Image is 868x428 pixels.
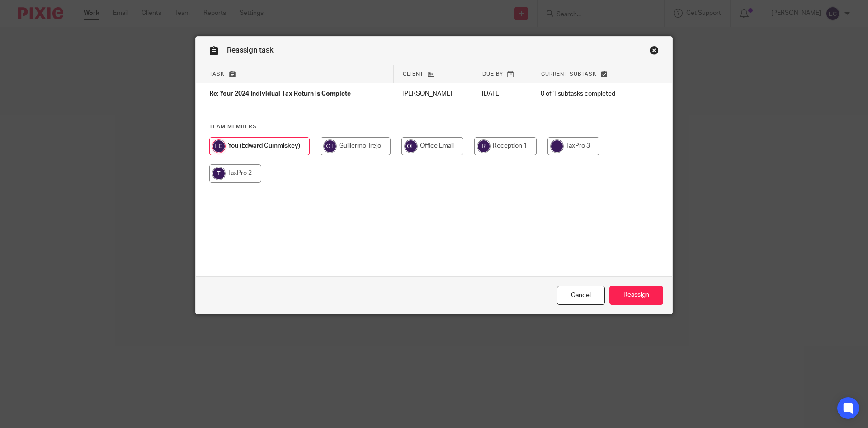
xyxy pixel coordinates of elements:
[209,91,351,97] span: Re: Your 2024 Individual Tax Return is Complete
[650,46,659,58] a: Close this dialog window
[402,89,464,98] p: [PERSON_NAME]
[209,123,659,130] h4: Team members
[557,286,605,305] a: Close this dialog window
[541,72,597,77] span: Current subtask
[209,72,225,77] span: Task
[482,89,523,98] p: [DATE]
[609,286,663,305] input: Reassign
[482,72,503,77] span: Due by
[532,83,640,105] td: 0 of 1 subtasks completed
[227,47,274,54] span: Reassign task
[403,72,424,77] span: Client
